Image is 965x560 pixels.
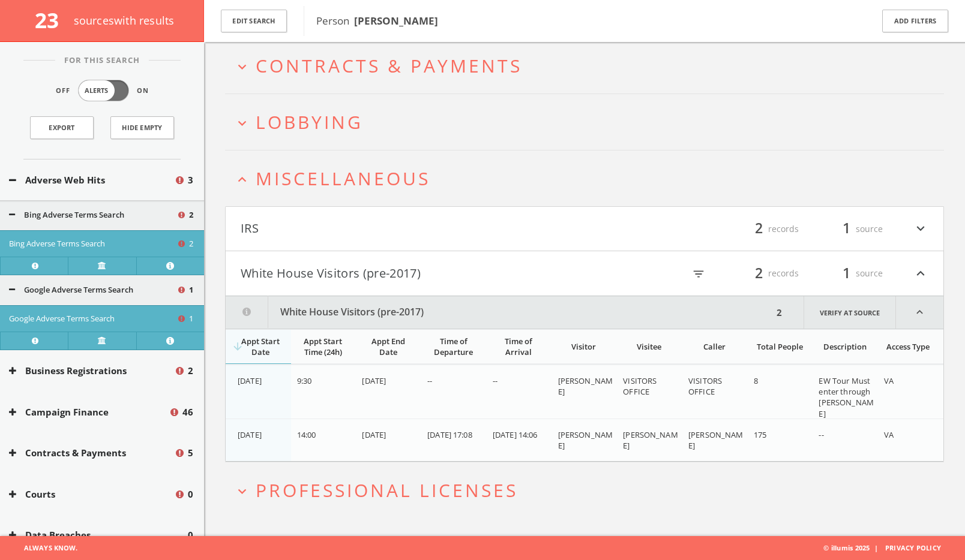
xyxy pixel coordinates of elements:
[727,219,799,239] div: records
[188,364,193,378] span: 2
[68,257,136,275] a: Verify at source
[234,483,250,499] i: expand_more
[623,429,678,451] span: [PERSON_NAME]
[493,375,498,386] span: --
[256,478,518,502] span: Professional Licenses
[427,429,472,440] span: [DATE] 17:08
[819,429,823,440] span: --
[882,10,948,33] button: Add Filters
[913,219,928,239] i: expand_more
[9,446,174,460] button: Contracts & Payments
[234,56,944,76] button: expand_moreContracts & Payments
[256,110,363,134] span: Lobbying
[884,429,894,440] span: VA
[558,341,610,352] div: Visitor
[189,313,193,325] span: 1
[74,13,175,28] span: source s with results
[354,14,438,28] b: [PERSON_NAME]
[884,375,894,386] span: VA
[884,341,931,352] div: Access Type
[362,375,386,386] span: [DATE]
[234,480,944,500] button: expand_moreProfessional Licenses
[188,528,193,542] span: 0
[35,6,69,34] span: 23
[316,14,438,28] span: Person
[188,446,193,460] span: 5
[9,209,176,221] button: Bing Adverse Terms Search
[226,296,773,329] button: White House Visitors (pre-2017)
[750,218,768,239] span: 2
[9,487,174,501] button: Courts
[427,336,479,357] div: Time of Departure
[56,86,70,96] span: Off
[896,296,943,329] i: expand_less
[234,115,250,131] i: expand_more
[804,296,896,329] a: Verify at source
[754,375,758,386] span: 8
[9,313,176,325] button: Google Adverse Terms Search
[110,116,174,139] button: Hide Empty
[870,543,883,552] span: |
[9,173,174,187] button: Adverse Web Hits
[234,59,250,75] i: expand_more
[811,263,883,284] div: source
[221,10,287,33] button: Edit Search
[55,55,149,67] span: For This Search
[226,365,943,461] div: grid
[493,336,545,357] div: Time of Arrival
[362,336,414,357] div: Appt End Date
[427,375,432,386] span: --
[688,375,722,397] span: VISITORS OFFICE
[256,53,522,78] span: Contracts & Payments
[68,332,136,350] a: Verify at source
[189,284,193,296] span: 1
[188,173,193,187] span: 3
[885,543,941,552] a: Privacy Policy
[256,166,430,191] span: Miscellaneous
[238,336,284,357] div: Appt Start Date
[234,171,250,188] i: expand_less
[182,405,193,419] span: 46
[9,536,77,560] span: Always Know.
[137,86,149,96] span: On
[234,112,944,132] button: expand_moreLobbying
[773,296,786,329] div: 2
[819,341,871,352] div: Description
[913,263,928,284] i: expand_less
[623,375,657,397] span: VISITORS OFFICE
[837,263,856,284] span: 1
[688,341,741,352] div: Caller
[232,341,244,353] i: arrow_downward
[623,341,675,352] div: Visitee
[297,429,316,440] span: 14:00
[297,336,349,357] div: Appt Start Time (24h)
[189,238,193,250] span: 2
[558,375,613,397] span: [PERSON_NAME]
[9,405,169,419] button: Campaign Finance
[727,263,799,284] div: records
[692,267,705,281] i: filter_list
[493,429,538,440] span: [DATE] 14:06
[238,429,262,440] span: [DATE]
[9,528,188,542] button: Data Breaches
[9,284,176,296] button: Google Adverse Terms Search
[688,429,743,451] span: [PERSON_NAME]
[30,116,94,139] a: Export
[241,263,585,284] button: White House Visitors (pre-2017)
[819,375,873,419] span: EW Tour Must enter through [PERSON_NAME]
[837,218,856,239] span: 1
[362,429,386,440] span: [DATE]
[9,238,176,250] button: Bing Adverse Terms Search
[238,375,262,386] span: [DATE]
[297,375,312,386] span: 9:30
[188,487,193,501] span: 0
[558,429,613,451] span: [PERSON_NAME]
[754,341,806,352] div: Total People
[241,219,585,239] button: IRS
[750,263,768,284] span: 2
[189,209,193,221] span: 2
[823,536,956,560] span: © illumis 2025
[234,168,944,188] button: expand_lessMiscellaneous
[811,219,883,239] div: source
[9,364,174,378] button: Business Registrations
